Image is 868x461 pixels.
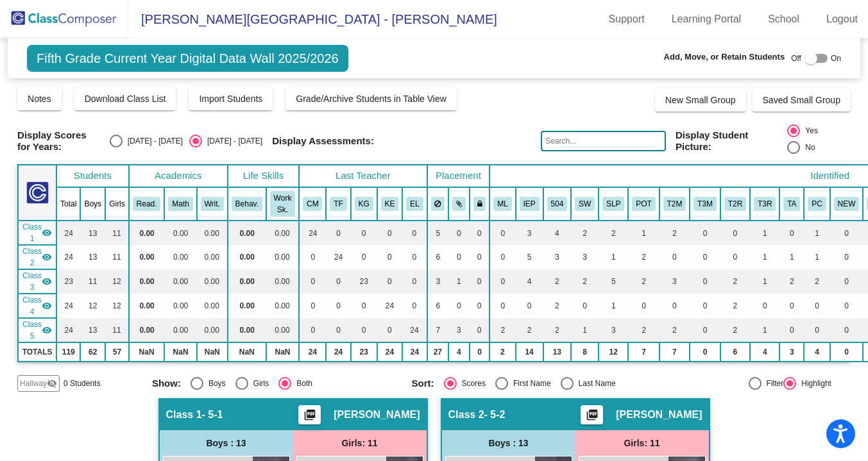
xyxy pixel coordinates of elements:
[42,252,52,262] mat-icon: visibility
[720,187,750,221] th: T2 Reading Intervention
[543,269,572,294] td: 2
[129,294,165,318] td: 0.00
[152,378,181,389] span: Show:
[516,269,543,294] td: 4
[266,294,299,318] td: 0.00
[105,342,129,362] td: 57
[80,269,105,294] td: 11
[448,187,470,221] th: Keep with students
[448,221,470,245] td: 0
[56,245,80,269] td: 24
[326,221,350,245] td: 0
[724,197,746,211] button: T2R
[351,187,377,221] th: Katie Galvin
[351,221,377,245] td: 0
[427,318,449,342] td: 7
[377,318,403,342] td: 0
[80,342,105,362] td: 62
[427,221,449,245] td: 5
[800,142,815,153] div: No
[377,269,403,294] td: 0
[628,187,659,221] th: Physical/Occupational Therapy
[804,221,830,245] td: 1
[326,294,350,318] td: 0
[508,378,551,389] div: First Name
[543,294,572,318] td: 2
[42,325,52,335] mat-icon: visibility
[266,342,299,362] td: NaN
[197,221,228,245] td: 0.00
[351,245,377,269] td: 0
[787,124,851,158] mat-radio-group: Select an option
[129,342,165,362] td: NaN
[448,342,470,362] td: 4
[543,318,572,342] td: 2
[427,187,449,221] th: Keep away students
[427,245,449,269] td: 6
[326,269,350,294] td: 0
[516,318,543,342] td: 2
[628,294,659,318] td: 0
[56,318,80,342] td: 24
[599,294,628,318] td: 1
[720,221,750,245] td: 0
[164,269,196,294] td: 0.00
[42,301,52,311] mat-icon: visibility
[448,318,470,342] td: 3
[720,294,750,318] td: 2
[628,342,659,362] td: 7
[232,197,262,211] button: Behav.
[816,9,868,29] a: Logout
[197,318,228,342] td: 0.00
[299,342,326,362] td: 24
[164,342,196,362] td: NaN
[489,187,515,221] th: Multi-Lingual
[779,342,804,362] td: 3
[571,342,599,362] td: 8
[779,269,804,294] td: 2
[129,245,165,269] td: 0.00
[248,378,269,389] div: Girls
[164,318,196,342] td: 0.00
[18,318,56,342] td: Emilee Lim - 5-5
[470,245,490,269] td: 0
[80,221,105,245] td: 13
[56,294,80,318] td: 24
[189,87,273,110] button: Import Students
[105,245,129,269] td: 11
[105,221,129,245] td: 11
[326,187,350,221] th: Theresa Fowler
[18,245,56,269] td: Theresa Fowler - 5-2
[64,378,100,389] span: 0 Students
[377,342,403,362] td: 24
[489,245,515,269] td: 0
[266,221,299,245] td: 0.00
[750,318,779,342] td: 1
[412,378,434,389] span: Sort:
[493,197,511,211] button: ML
[516,245,543,269] td: 5
[830,187,864,221] th: NEW Student
[197,269,228,294] td: 0.00
[22,294,42,317] span: Class 4
[27,45,348,72] span: Fifth Grade Current Year Digital Data Wall 2025/2026
[584,408,600,426] mat-icon: picture_as_pdf
[660,294,690,318] td: 0
[599,318,628,342] td: 3
[202,408,223,421] span: - 5-1
[228,165,299,187] th: Life Skills
[56,221,80,245] td: 24
[22,270,42,293] span: Class 3
[133,197,161,211] button: Read.
[690,269,720,294] td: 0
[448,269,470,294] td: 1
[581,405,603,424] button: Print Students Details
[18,269,56,294] td: Katie Galvin - 5-3
[571,269,599,294] td: 2
[402,318,427,342] td: 24
[489,294,515,318] td: 0
[804,187,830,221] th: Parent Communication
[830,269,864,294] td: 0
[628,221,659,245] td: 1
[228,294,266,318] td: 0.00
